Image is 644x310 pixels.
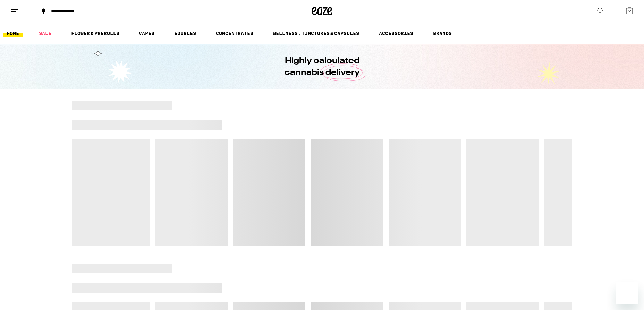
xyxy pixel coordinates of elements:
a: WELLNESS, TINCTURES & CAPSULES [269,29,363,37]
a: FLOWER & PREROLLS [68,29,123,37]
a: HOME [3,29,23,37]
h1: Highly calculated cannabis delivery [265,55,379,79]
a: BRANDS [430,29,455,37]
a: VAPES [135,29,158,37]
a: ACCESSORIES [375,29,417,37]
a: CONCENTRATES [212,29,257,37]
a: EDIBLES [171,29,200,37]
a: SALE [35,29,55,37]
iframe: Button to launch messaging window [616,282,638,304]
